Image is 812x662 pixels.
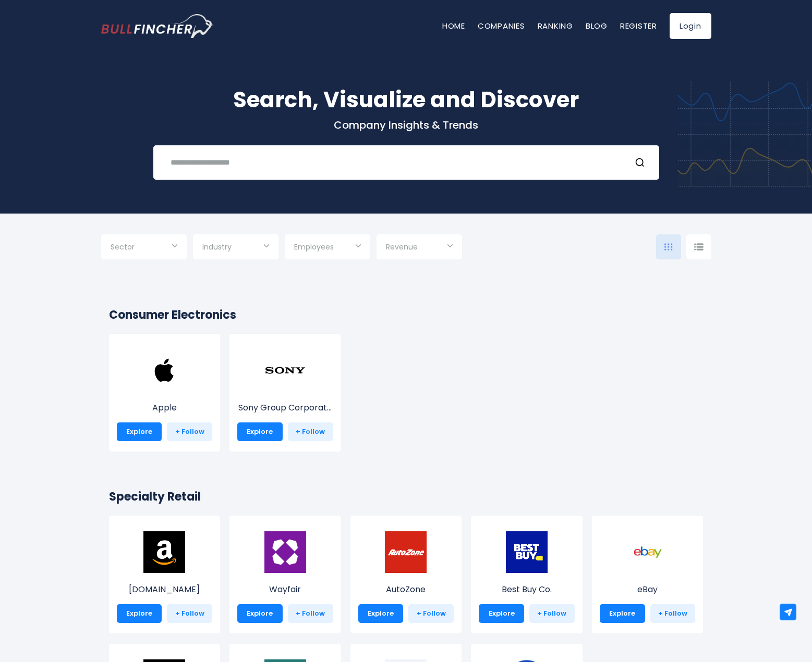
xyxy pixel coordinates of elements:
[586,20,608,31] a: Blog
[237,583,333,596] p: Wayfair
[237,402,333,414] p: Sony Group Corporation
[288,604,333,623] a: + Follow
[479,604,524,623] a: Explore
[167,604,212,623] a: + Follow
[600,583,696,596] p: eBay
[101,118,711,132] p: Company Insights & Trends
[288,422,333,441] a: + Follow
[670,13,711,39] a: Login
[101,83,711,116] h1: Search, Visualize and Discover
[478,20,525,31] a: Companies
[635,156,648,169] button: Search
[529,604,575,623] a: + Follow
[143,349,185,391] img: AAPL.png
[294,239,361,257] input: Selection
[600,551,696,596] a: eBay
[650,604,696,623] a: + Follow
[506,531,548,573] img: BBY.png
[600,604,645,623] a: Explore
[237,369,333,414] a: Sony Group Corporat...
[386,242,418,252] span: Revenue
[202,242,232,252] span: Industry
[385,531,427,573] img: AZO.png
[117,583,213,596] p: Amazon.com
[117,551,213,596] a: [DOMAIN_NAME]
[237,422,283,441] a: Explore
[167,422,212,441] a: + Follow
[143,531,185,573] img: AMZN.png
[237,604,283,623] a: Explore
[264,349,306,391] img: SONY.png
[264,531,306,573] img: W.png
[479,551,575,596] a: Best Buy Co.
[664,243,673,251] img: icon-comp-grid.svg
[358,551,454,596] a: AutoZone
[117,604,162,623] a: Explore
[109,488,704,505] h2: Specialty Retail
[442,20,465,31] a: Home
[620,20,657,31] a: Register
[408,604,454,623] a: + Follow
[111,239,177,257] input: Selection
[101,14,214,38] img: Bullfincher logo
[358,583,454,596] p: AutoZone
[294,242,334,252] span: Employees
[237,551,333,596] a: Wayfair
[386,239,453,257] input: Selection
[101,14,213,38] a: Go to homepage
[202,239,269,257] input: Selection
[538,20,573,31] a: Ranking
[479,583,575,596] p: Best Buy Co.
[117,402,213,414] p: Apple
[111,242,135,252] span: Sector
[694,243,704,251] img: icon-comp-list-view.svg
[109,306,704,323] h2: Consumer Electronics
[358,604,404,623] a: Explore
[117,369,213,414] a: Apple
[627,531,669,573] img: EBAY.png
[117,422,162,441] a: Explore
